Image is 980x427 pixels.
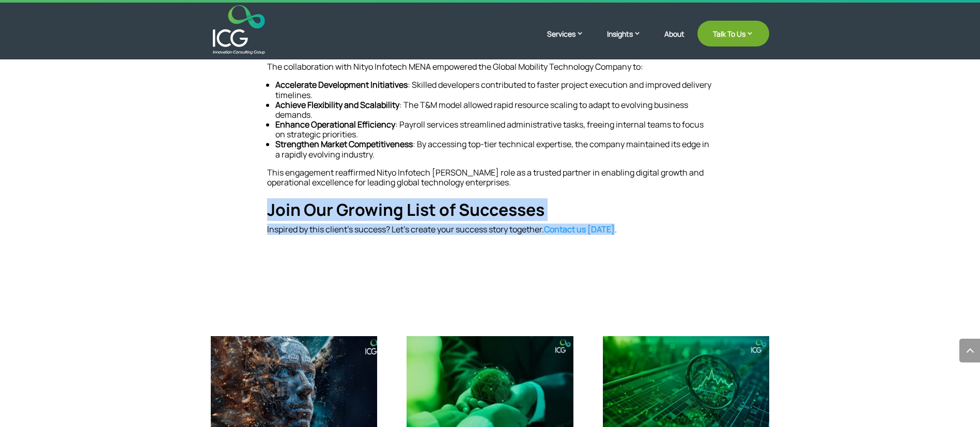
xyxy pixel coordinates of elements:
p: : The T&M model allowed rapid resource scaling to adapt to evolving business demands. [275,100,713,120]
a: About [664,30,685,54]
p: : Payroll services streamlined administrative tasks, freeing internal teams to focus on strategic... [275,120,713,139]
span: You may also like [211,292,359,317]
strong: Strengthen Market Competitiveness [275,138,413,150]
p: : By accessing top-tier technical expertise, the company maintained its edge in a rapidly evolvin... [275,139,713,159]
h4: Join Our Growing List of Successes [267,200,713,225]
iframe: Chat Widget [808,315,980,427]
strong: Enhance Operational Efficiency [275,119,395,130]
p: The collaboration with Nityo Infotech MENA empowered the Global Mobility Technology Company to: [267,62,713,80]
a: Talk To Us [697,21,769,46]
a: Services [547,28,594,54]
strong: Achieve Flexibility and Scalability [275,99,399,110]
p: This engagement reaffirmed Nityo Infotech [PERSON_NAME] role as a trusted partner in enabling dig... [267,168,713,187]
p: : Skilled developers contributed to faster project execution and improved delivery timelines. [275,80,713,100]
img: ICG [213,5,265,54]
strong: Accelerate Development Initiatives [275,79,408,90]
a: Contact us [DATE]. [544,224,617,235]
p: Inspired by this client’s success? Let’s create your success story together. [267,225,713,234]
a: Insights [607,28,651,54]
